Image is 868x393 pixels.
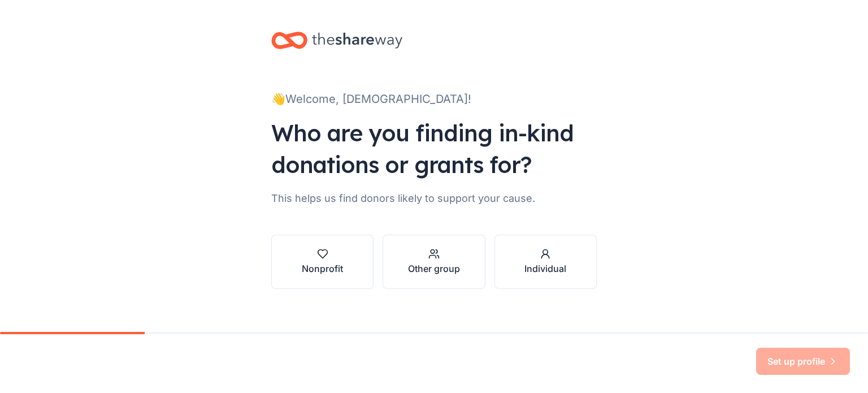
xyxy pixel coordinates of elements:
div: This helps us find donors likely to support your cause. [271,189,597,208]
div: 👋 Welcome, [DEMOGRAPHIC_DATA]! [271,90,597,108]
button: Individual [494,235,597,289]
div: Other group [408,262,460,275]
div: Nonprofit [302,262,343,275]
div: Who are you finding in-kind donations or grants for? [271,117,597,180]
div: Individual [524,262,566,275]
button: Nonprofit [271,235,374,289]
button: Other group [383,235,485,289]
